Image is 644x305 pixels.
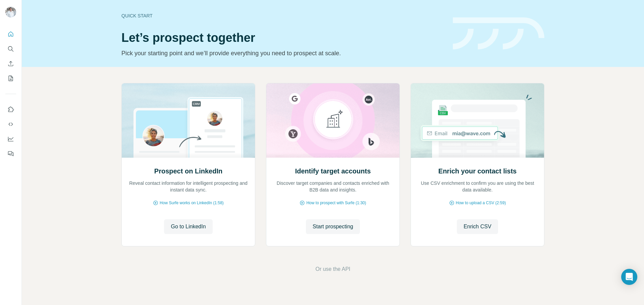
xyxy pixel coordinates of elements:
span: How Surfe works on LinkedIn (1:58) [160,200,224,206]
button: My lists [5,72,16,84]
img: banner [453,17,544,50]
span: Enrich CSV [464,223,491,231]
img: Prospect on LinkedIn [121,83,255,158]
span: How to prospect with Surfe (1:30) [306,200,366,206]
button: Start prospecting [306,219,360,234]
span: Start prospecting [313,223,353,231]
h1: Let’s prospect together [121,31,445,45]
button: Go to LinkedIn [164,219,212,234]
button: Use Surfe on LinkedIn [5,103,16,116]
h2: Prospect on LinkedIn [154,166,222,176]
img: Identify target accounts [266,83,400,158]
button: Enrich CSV [5,58,16,70]
button: Use Surfe API [5,118,16,130]
p: Use CSV enrichment to confirm you are using the best data available. [418,180,537,193]
button: Search [5,43,16,55]
img: Avatar [5,7,16,17]
button: Or use the API [315,265,350,273]
h2: Identify target accounts [295,166,371,176]
h2: Enrich your contact lists [438,166,517,176]
img: Enrich your contact lists [411,83,544,158]
div: Quick start [121,12,445,19]
p: Discover target companies and contacts enriched with B2B data and insights. [273,180,393,193]
button: Dashboard [5,133,16,145]
span: Go to LinkedIn [171,223,206,231]
button: Quick start [5,28,16,40]
div: Open Intercom Messenger [621,269,637,285]
p: Reveal contact information for intelligent prospecting and instant data sync. [128,180,248,193]
p: Pick your starting point and we’ll provide everything you need to prospect at scale. [121,49,445,58]
button: Feedback [5,148,16,160]
span: How to upload a CSV (2:59) [456,200,506,206]
button: Enrich CSV [457,219,498,234]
